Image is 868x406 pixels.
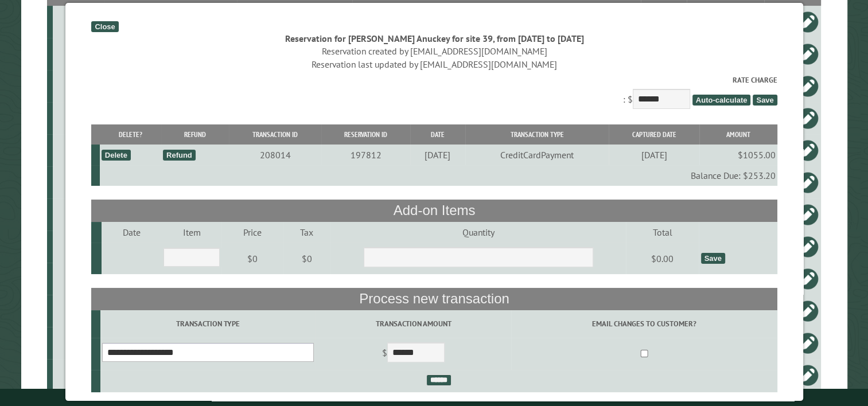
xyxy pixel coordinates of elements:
div: 14 [57,273,103,284]
td: $0.00 [626,243,699,275]
div: 42 [57,48,103,60]
div: 19 [57,80,103,92]
div: 24 [57,241,103,252]
td: Balance Due: $253.20 [99,165,777,186]
td: Price [221,222,283,243]
td: $1055.00 [699,145,777,165]
th: Date [410,124,465,145]
td: CreditCardPayment [465,145,609,165]
div: 7 [57,369,103,381]
div: 44 [57,209,103,220]
th: Delete? [99,124,161,145]
div: : $ [91,75,777,112]
div: 36 [57,305,103,317]
th: Transaction ID [228,124,321,145]
label: Transaction Amount [317,318,509,329]
div: 18 [57,112,103,124]
div: 15 [57,337,103,349]
div: Refund [162,150,195,161]
th: Captured Date [609,124,699,145]
td: Item [161,222,221,243]
div: Close [91,21,118,32]
td: Total [626,222,699,243]
label: Rate Charge [91,75,777,85]
label: Transaction Type [102,318,314,329]
div: Reservation created by [EMAIL_ADDRESS][DOMAIN_NAME] [91,45,777,57]
td: 197812 [321,145,410,165]
div: Reservation last updated by [EMAIL_ADDRESS][DOMAIN_NAME] [91,58,777,71]
span: Save [753,95,777,106]
td: [DATE] [410,145,465,165]
td: Quantity [330,222,626,243]
span: Auto-calculate [692,95,750,106]
th: Amount [699,124,777,145]
td: $0 [283,243,330,275]
td: [DATE] [609,145,699,165]
label: Email changes to customer? [513,318,775,329]
th: Add-on Items [91,200,777,221]
div: Delete [101,150,130,161]
div: Reservation for [PERSON_NAME] Anuckey for site 39, from [DATE] to [DATE] [91,32,777,45]
th: Refund [161,124,228,145]
th: Process new transaction [91,288,777,310]
div: Save [700,253,725,264]
th: Reservation ID [321,124,410,145]
div: 20 [57,145,103,156]
td: $0 [221,243,283,275]
div: 39 [57,177,103,188]
td: Date [102,222,162,243]
th: Transaction Type [465,124,609,145]
td: Tax [283,222,330,243]
div: 45 [57,16,103,28]
td: 208014 [228,145,321,165]
td: $ [316,338,511,370]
